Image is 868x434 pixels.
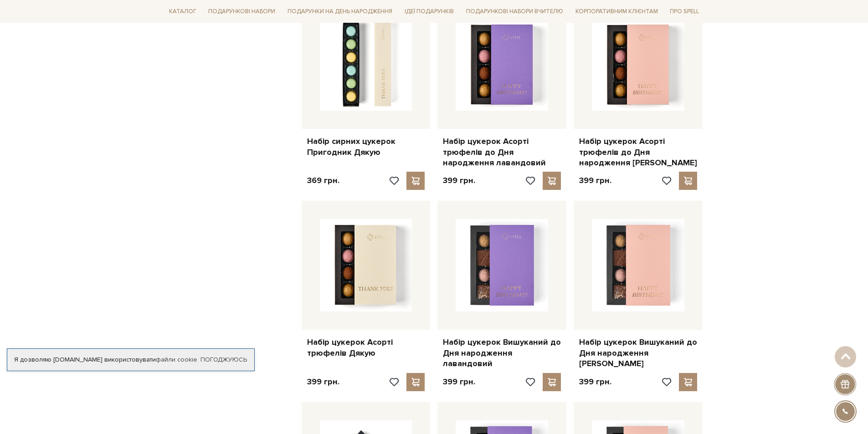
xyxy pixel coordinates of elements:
[579,175,611,186] p: 399 грн.
[156,356,197,363] a: файли cookie
[443,175,475,186] p: 399 грн.
[666,5,703,19] a: Про Spell
[579,337,697,369] a: Набір цукерок Вишуканий до Дня народження [PERSON_NAME]
[165,5,200,19] a: Каталог
[401,5,457,19] a: Ідеї подарунків
[443,337,561,369] a: Набір цукерок Вишуканий до Дня народження лавандовий
[200,356,247,364] a: Погоджуюсь
[7,356,254,364] div: Я дозволяю [DOMAIN_NAME] використовувати
[284,5,396,19] a: Подарунки на День народження
[307,377,339,387] p: 399 грн.
[443,377,475,387] p: 399 грн.
[579,377,611,387] p: 399 грн.
[307,337,425,358] a: Набір цукерок Асорті трюфелів Дякую
[307,175,339,186] p: 369 грн.
[572,5,662,19] a: Корпоративним клієнтам
[462,4,567,19] a: Подарункові набори Вчителю
[443,136,561,168] a: Набір цукерок Асорті трюфелів до Дня народження лавандовий
[205,5,279,19] a: Подарункові набори
[307,136,425,158] a: Набір сирних цукерок Пригодник Дякую
[579,136,697,168] a: Набір цукерок Асорті трюфелів до Дня народження [PERSON_NAME]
